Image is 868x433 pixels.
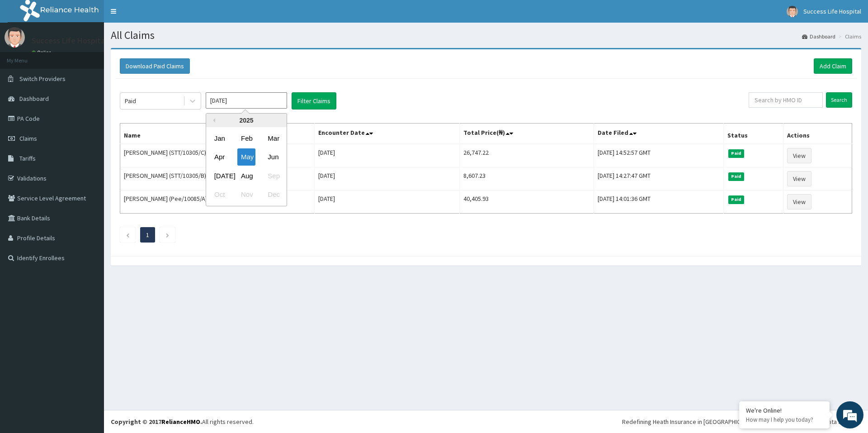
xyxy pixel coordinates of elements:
a: Dashboard [802,33,835,40]
span: We're online! [52,114,125,205]
td: [DATE] 14:27:47 GMT [594,167,723,190]
div: Choose June 2025 [264,149,282,166]
td: [DATE] [314,190,459,214]
td: 8,607.23 [459,167,594,190]
div: Choose July 2025 [211,167,229,184]
span: Claims [19,134,37,143]
div: Minimize live chat window [148,5,170,26]
a: Add Claim [814,58,852,74]
a: View [787,171,811,186]
p: How may I help you today? [746,416,823,423]
img: User Image [5,27,25,48]
div: Chat with us now [47,51,152,62]
td: [DATE] 14:01:36 GMT [594,190,723,214]
button: Download Paid Claims [120,58,190,74]
input: Search [826,92,852,108]
td: 40,405.93 [459,190,594,214]
td: [DATE] [314,167,459,190]
div: We're Online! [746,406,823,414]
a: View [787,148,811,163]
th: Name [120,124,315,144]
div: Choose February 2025 [237,130,255,147]
a: Online [32,49,53,56]
td: 26,747.22 [459,144,594,167]
td: [PERSON_NAME] (STT/10305/B) [120,167,315,190]
div: Choose March 2025 [264,130,282,147]
div: Redefining Heath Insurance in [GEOGRAPHIC_DATA] using Telemedicine and Data Science! [622,417,861,426]
span: Switch Providers [19,75,66,83]
td: [DATE] [314,144,459,167]
td: [PERSON_NAME] (STT/10305/C) [120,144,315,167]
input: Select Month and Year [206,92,287,109]
span: Paid [728,195,745,204]
span: Paid [728,149,745,157]
div: Choose May 2025 [237,149,255,166]
button: Previous Year [211,118,215,123]
img: d_794563401_company_1708531726252_794563401 [17,45,37,68]
a: View [787,194,811,209]
th: Date Filed [594,124,723,144]
span: Success Life Hospital [803,7,861,15]
div: Paid [125,96,136,105]
th: Status [723,124,783,144]
a: RelianceHMO [161,418,200,426]
div: Choose August 2025 [237,167,255,184]
th: Encounter Date [314,124,459,144]
th: Total Price(₦) [459,124,594,144]
input: Search by HMO ID [749,92,823,108]
p: Success Life Hospital [32,37,107,45]
div: Choose April 2025 [211,149,229,166]
li: Claims [836,33,861,40]
td: [DATE] 14:52:57 GMT [594,144,723,167]
strong: Copyright © 2017 . [111,418,202,426]
h1: All Claims [111,29,861,41]
a: Next page [165,231,170,239]
td: [PERSON_NAME] (Pee/10085/A) [120,190,315,214]
button: Filter Claims [292,92,336,109]
a: Page 1 is your current page [146,231,149,239]
span: Paid [728,172,745,181]
img: User Image [787,6,798,17]
th: Actions [783,124,852,144]
span: Tariffs [19,154,36,162]
a: Previous page [126,231,130,239]
textarea: Type your message and hit 'Enter' [5,247,172,279]
span: Dashboard [19,95,49,103]
div: month 2025-05 [206,129,287,204]
div: Choose January 2025 [211,130,229,147]
footer: All rights reserved. [104,410,868,433]
div: 2025 [206,114,287,127]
